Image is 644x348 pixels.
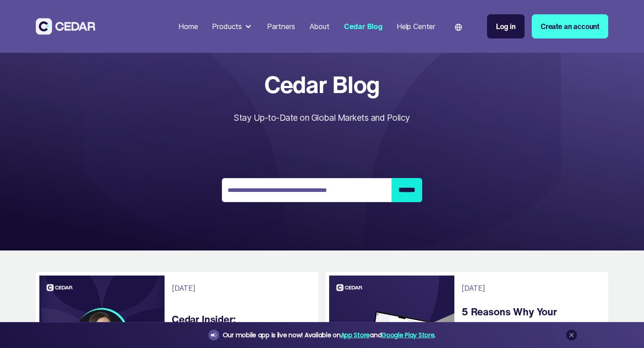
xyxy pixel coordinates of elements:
[178,21,198,32] div: Home
[344,21,382,32] div: Cedar Blog
[340,17,386,36] a: Cedar Blog
[212,21,242,32] div: Products
[462,283,485,293] div: [DATE]
[532,14,608,38] a: Create an account
[306,17,333,36] a: About
[381,331,434,340] a: Google Play Store
[263,17,299,36] a: Partners
[487,14,525,38] a: Log in
[223,330,436,341] div: Our mobile app is live now! Available on and .
[210,331,217,339] img: announcement
[397,21,435,32] div: Help Center
[267,21,295,32] div: Partners
[341,331,370,340] a: App Store
[393,17,439,36] a: Help Center
[172,312,309,342] a: Cedar Insider: [PERSON_NAME]...
[455,24,462,31] img: world icon
[496,21,516,32] div: Log in
[172,283,195,293] div: [DATE]
[208,17,256,35] div: Products
[234,72,410,97] span: Cedar Blog
[309,21,330,32] div: About
[234,112,410,123] span: Stay Up-to-Date on Global Markets and Policy
[175,17,201,36] a: Home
